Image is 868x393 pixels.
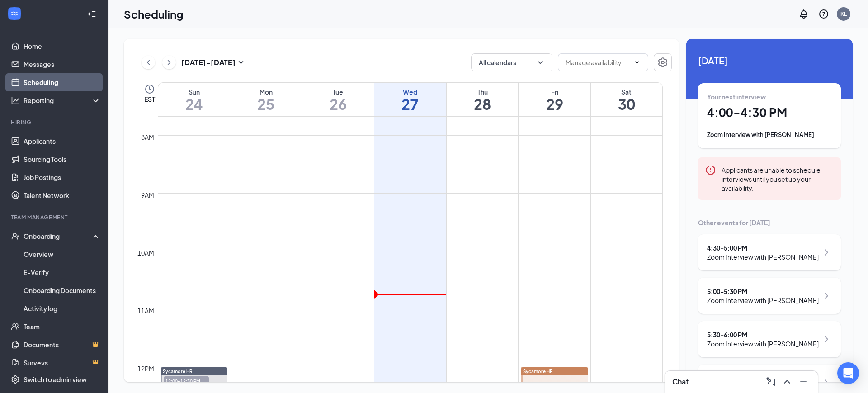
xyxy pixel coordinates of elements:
a: Scheduling [24,73,101,91]
div: Zoom Interview with [PERSON_NAME] [707,296,819,305]
div: Sat [591,87,662,96]
svg: ChevronLeft [144,57,153,68]
div: 12pm [136,364,156,374]
button: ComposeMessage [764,374,778,389]
svg: Settings [11,375,20,384]
h1: 30 [591,96,662,112]
svg: Settings [657,57,668,68]
div: Zoom Interview with [PERSON_NAME] [707,130,832,139]
h1: 27 [374,96,446,112]
svg: ComposeMessage [765,376,776,387]
a: SurveysCrown [24,354,101,372]
svg: QuestionInfo [818,9,829,19]
svg: Analysis [11,96,20,105]
div: 4:30 - 5:00 PM [707,243,819,252]
svg: Notifications [798,9,809,19]
a: Talent Network [24,186,101,204]
svg: ChevronUp [782,376,793,387]
div: 5:00 - 5:30 PM [707,287,819,296]
a: Overview [24,245,101,263]
div: 8am [139,132,156,142]
div: Sun [158,87,230,96]
h1: 24 [158,96,230,112]
a: August 30, 2025 [591,83,662,116]
h1: 25 [230,96,302,112]
div: Onboarding [24,232,93,241]
a: Team [24,317,101,336]
svg: ChevronRight [821,247,832,258]
h1: 26 [302,96,374,112]
div: Other events for [DATE] [698,218,841,227]
span: Sycamore HR [163,369,193,374]
a: Messages [24,55,101,73]
div: Your next interview [707,92,832,101]
a: E-Verify [24,263,101,281]
a: August 24, 2025 [158,83,230,116]
div: Hiring [11,118,99,126]
h1: 4:00 - 4:30 PM [707,105,832,120]
svg: UserCheck [11,232,20,241]
div: Mon [230,87,302,96]
svg: ChevronDown [633,59,641,66]
button: ChevronRight [162,56,176,69]
svg: Collapse [87,9,96,19]
h1: 29 [519,96,590,112]
div: 5:30 - 6:00 PM [707,330,819,339]
div: Reporting [24,96,101,105]
svg: WorkstreamLogo [10,9,19,18]
div: Switch to admin view [24,375,87,384]
a: August 27, 2025 [374,83,446,116]
input: Manage availability [566,57,630,67]
a: August 26, 2025 [302,83,374,116]
div: Open Intercom Messenger [837,362,859,384]
div: Wed [374,87,446,96]
a: Activity log [24,299,101,317]
span: [DATE] [698,53,841,67]
a: Home [24,37,101,55]
svg: ChevronRight [821,290,832,301]
a: Sourcing Tools [24,150,101,168]
button: ChevronLeft [142,56,155,69]
button: Settings [654,53,672,71]
span: EST [144,95,155,104]
div: Thu [447,87,519,96]
a: August 28, 2025 [447,83,519,116]
a: August 29, 2025 [519,83,590,116]
a: August 25, 2025 [230,83,302,116]
span: 12:00-12:30 PM [164,376,209,385]
h3: [DATE] - [DATE] [181,57,236,67]
a: Onboarding Documents [24,281,101,299]
svg: SmallChevronDown [236,57,246,68]
h3: Chat [672,377,689,387]
span: Sycamore HR [523,369,553,374]
div: Team Management [11,213,99,221]
a: Job Postings [24,168,101,186]
svg: ChevronRight [821,334,832,345]
div: 9am [139,190,156,200]
h1: Scheduling [124,6,184,22]
button: Minimize [796,374,811,389]
a: DocumentsCrown [24,336,101,354]
button: All calendarsChevronDown [471,53,552,71]
div: 11am [136,306,156,316]
div: Zoom Interview with [PERSON_NAME] [707,252,819,261]
div: Applicants are unable to schedule interviews until you set up your availability. [722,165,834,193]
svg: ChevronRight [821,377,832,388]
div: Tue [302,87,374,96]
div: Zoom Interview with [PERSON_NAME] [707,339,819,348]
svg: ChevronRight [165,57,174,68]
div: 10am [136,248,156,258]
h1: 28 [447,96,519,112]
svg: Minimize [798,376,809,387]
svg: ChevronDown [536,58,545,67]
div: Fri [519,87,590,96]
svg: Clock [144,84,155,95]
div: KL [840,10,847,18]
a: Applicants [24,132,101,150]
svg: Error [705,165,716,175]
button: ChevronUp [780,374,794,389]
